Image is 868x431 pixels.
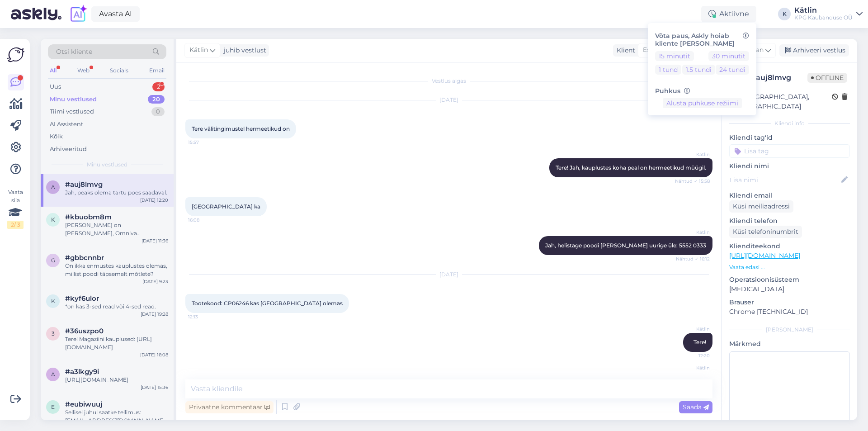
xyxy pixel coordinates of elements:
div: [DATE] 9:23 [142,278,168,285]
span: Offline [807,73,847,83]
div: [DATE] 19:28 [141,311,168,317]
div: 20 [148,95,165,104]
span: #kbuobm8m [65,213,112,221]
h6: Puhkus [655,87,749,95]
div: Tiimi vestlused [50,107,94,116]
div: Küsi telefoninumbrit [729,226,802,238]
h6: Võta paus, Askly hoiab kliente [PERSON_NAME] [655,32,749,47]
div: 2 / 3 [7,221,24,229]
div: Privaatne kommentaar [185,401,274,413]
div: [GEOGRAPHIC_DATA], [GEOGRAPHIC_DATA] [732,92,832,111]
span: Kätlin [189,45,208,55]
div: Tere! Magaziini kauplused: [URL][DOMAIN_NAME] [65,335,168,351]
div: Aktiivne [701,6,756,22]
div: Vestlus algas [185,77,712,85]
span: Estonian [643,45,670,55]
div: [DATE] 16:08 [140,351,168,358]
span: [GEOGRAPHIC_DATA] ka [192,203,260,210]
img: explore-ai [69,5,88,24]
div: juhib vestlust [220,46,266,55]
p: Kliendi tag'id [729,133,850,142]
span: Tere välitingimustel hermeetikud on [192,125,290,132]
div: Sellisel juhul saatke tellimus: [EMAIL_ADDRESS][DOMAIN_NAME], kuhu kirja arve tasuja reg.kood, te... [65,408,168,425]
span: 15:57 [188,139,222,146]
a: Avasta AI [91,6,140,22]
img: Askly Logo [7,46,24,63]
span: e [51,403,55,410]
div: Uus [50,82,61,91]
div: [DATE] [185,270,712,279]
div: K [778,8,791,20]
button: Alusta puhkuse režiimi [663,98,742,108]
div: *on kas 3-sed read või 4-sed read. [65,303,168,311]
span: Tere! Jah, kauplustes koha peal on hermeetikud müügil. [556,164,706,171]
span: Nähtud ✓ 15:58 [675,178,710,185]
div: Jah, peaks olema tartu poes saadaval. [65,189,168,197]
span: #gbbcnnbr [65,254,104,262]
p: Brauser [729,298,850,307]
span: k [51,298,55,304]
div: [DATE] [185,96,712,104]
span: 16:08 [188,217,222,223]
span: #auj8lmvg [65,180,103,189]
div: Kliendi info [729,119,850,128]
button: 1.5 tundi [682,65,715,75]
div: [URL][DOMAIN_NAME] [65,376,168,384]
span: Tootekood: CP06246 kas [GEOGRAPHIC_DATA] olemas [192,300,343,307]
span: Nähtud ✓ 16:12 [676,256,710,262]
div: Arhiveeritud [50,145,87,154]
div: Küsi meiliaadressi [729,200,793,213]
div: [DATE] 11:36 [142,237,168,244]
p: Märkmed [729,339,850,349]
span: Kätlin [676,326,710,332]
div: Minu vestlused [50,95,97,104]
span: Jah, helistage poodi [PERSON_NAME] uurige üle: 5552 0333 [545,242,706,249]
div: 2 [152,82,165,91]
input: Lisa tag [729,144,850,158]
span: #eubiwuuj [65,400,102,408]
button: 30 minutit [708,51,749,61]
span: g [51,257,55,264]
p: Vaata edasi ... [729,263,850,271]
div: On ikka enmustes kauplustes olemas, millist poodi täpsemalt mõtlete? [65,262,168,278]
input: Lisa nimi [730,175,840,185]
div: # auj8lmvg [751,72,807,83]
span: 12:20 [676,352,710,359]
p: Chrome [TECHNICAL_ID] [729,307,850,317]
div: Web [75,65,91,76]
div: All [48,65,58,76]
div: KPG Kaubanduse OÜ [794,14,853,21]
span: a [51,371,55,378]
p: Kliendi email [729,191,850,200]
span: Otsi kliente [56,47,92,57]
span: 12:13 [188,313,222,320]
div: Email [147,65,166,76]
p: Klienditeekond [729,242,850,251]
div: [DATE] 12:20 [140,197,168,204]
a: [URL][DOMAIN_NAME] [729,251,800,260]
p: Kliendi nimi [729,161,850,171]
p: [MEDICAL_DATA] [729,284,850,294]
div: 0 [151,107,165,116]
div: [PERSON_NAME] on [PERSON_NAME], Omniva jälgimiskood: CC861067095EE [65,221,168,237]
div: [PERSON_NAME] [729,326,850,334]
div: Socials [108,65,130,76]
span: k [51,216,55,223]
span: #36uszpo0 [65,327,104,335]
div: Vaata siia [7,188,24,229]
span: Tere! [693,339,706,346]
div: Kõik [50,132,63,141]
span: Kätlin [676,365,710,371]
button: 24 tundi [716,65,749,75]
span: #kyf6ulor [65,294,99,303]
div: Arhiveeri vestlus [779,44,849,57]
button: 15 minutit [655,51,694,61]
div: AI Assistent [50,120,83,129]
span: Kätlin [676,229,710,236]
span: 3 [52,330,55,337]
span: Minu vestlused [87,161,127,169]
span: Saada [683,403,709,411]
p: Kliendi telefon [729,216,850,226]
button: 1 tund [655,65,681,75]
span: a [51,184,55,190]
